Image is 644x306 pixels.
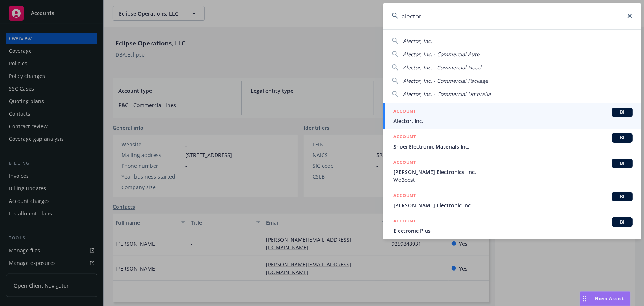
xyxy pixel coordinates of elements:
span: Alector, Inc. - Commercial Umbrella [403,91,491,98]
a: ACCOUNTBI[PERSON_NAME] Electronics, Inc.WeBoost [383,154,641,188]
button: Nova Assist [580,291,631,306]
span: Nova Assist [595,295,624,302]
div: Drag to move [580,292,589,306]
span: WeBoost [393,176,633,184]
span: [PERSON_NAME] Electronic Inc. [393,201,633,209]
span: Alector, Inc. [393,117,633,125]
h5: ACCOUNT [393,108,416,116]
a: ACCOUNTBI[PERSON_NAME] Electronic Inc. [383,188,641,213]
h5: ACCOUNT [393,192,416,201]
h5: ACCOUNT [393,217,416,226]
span: BI [615,109,630,116]
a: ACCOUNTBIAlector, Inc. [383,103,641,129]
span: Alector, Inc. - Commercial Auto [403,51,479,58]
span: Alector, Inc. [403,37,432,44]
span: Alector, Inc. - Commercial Flood [403,64,481,71]
span: Electronic Plus [393,227,633,235]
span: BI [615,193,630,200]
input: Search... [383,3,641,29]
span: Alector, Inc. - Commercial Package [403,77,488,84]
h5: ACCOUNT [393,159,416,167]
span: [PERSON_NAME] Electronics, Inc. [393,168,633,176]
span: BI [615,219,630,225]
span: BI [615,160,630,167]
a: ACCOUNTBIElectronic Plus [383,213,641,239]
span: BI [615,135,630,141]
h5: ACCOUNT [393,133,416,142]
a: ACCOUNTBIShoei Electronic Materials Inc. [383,129,641,154]
span: Shoei Electronic Materials Inc. [393,143,633,150]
